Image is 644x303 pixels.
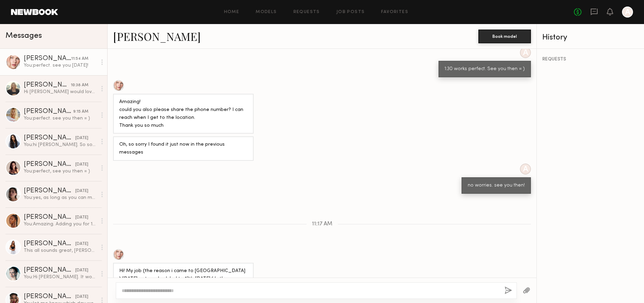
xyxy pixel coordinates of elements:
[24,135,75,142] div: [PERSON_NAME]
[542,57,639,62] div: REQUESTS
[24,267,75,274] div: [PERSON_NAME]
[119,98,247,130] div: Amazing! could you also please share the phone number? I can reach when I get to the location. Th...
[224,10,240,14] a: Home
[478,33,531,39] a: Book model
[622,7,633,18] a: A
[24,247,97,254] div: This all sounds great, [PERSON_NAME]! Thank you again for reaching out 🫶🏼 I will send you a text ...
[24,293,75,300] div: [PERSON_NAME]
[24,115,97,122] div: You: perfect. see you then = )
[468,182,525,190] div: no worries. see you then!
[542,34,639,42] div: History
[75,188,88,194] div: [DATE]
[336,10,365,14] a: Job Posts
[24,89,97,95] div: Hi [PERSON_NAME] would love to stop by but I’m in [GEOGRAPHIC_DATA] at the moment however I fly t...
[119,267,247,299] div: Hi! My job (the reason i came to [GEOGRAPHIC_DATA] ) [DATE] got rescheduled to 13th [DATE]:( Is t...
[113,29,201,44] a: [PERSON_NAME]
[71,56,88,62] div: 11:54 AM
[381,10,408,14] a: Favorites
[24,55,71,62] div: [PERSON_NAME]
[75,241,88,247] div: [DATE]
[5,32,42,40] span: Messages
[24,142,97,148] div: You: hi [PERSON_NAME]. So sorry, is it possible to get an angle from the front where I can see yo...
[24,221,97,227] div: You: Amazing. Adding you for 10/8! Our photoshoot will be more focused on the product on the foot...
[256,10,277,14] a: Models
[24,214,75,221] div: [PERSON_NAME]
[293,10,320,14] a: Requests
[24,188,75,194] div: [PERSON_NAME]
[119,141,247,157] div: Oh, so sorry I found it just now in the previous messages
[24,161,75,168] div: [PERSON_NAME]
[75,161,88,168] div: [DATE]
[24,240,75,247] div: [PERSON_NAME]
[24,62,97,69] div: You: perfect. see you [DATE]!
[478,30,531,43] button: Book model
[24,82,71,89] div: [PERSON_NAME]
[445,65,525,73] div: 1:30 works perfect. See you then = )
[24,194,97,201] div: You: yes, as long as you can make it before 3 pm!
[312,221,332,227] span: 11:17 AM
[24,274,97,280] div: You: Hi [PERSON_NAME]. It would be amazing if you can send in photos/ videos of your legs? Our ma...
[75,214,88,221] div: [DATE]
[71,82,88,89] div: 10:38 AM
[75,294,88,300] div: [DATE]
[24,108,73,115] div: [PERSON_NAME]
[73,109,88,115] div: 9:15 AM
[75,267,88,274] div: [DATE]
[24,168,97,175] div: You: perfect, see you then = )
[75,135,88,142] div: [DATE]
